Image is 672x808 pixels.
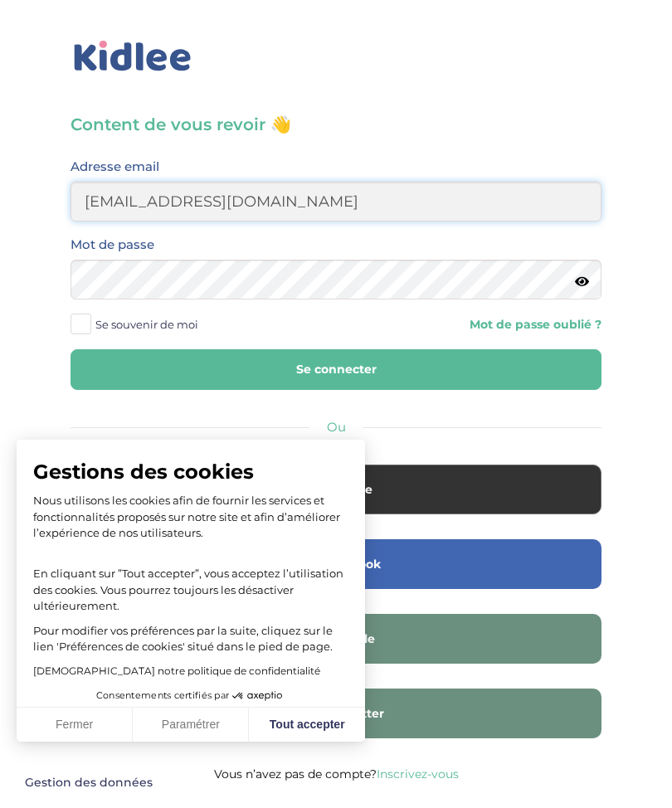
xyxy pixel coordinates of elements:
[88,685,294,707] button: Consentements certifiés par
[71,349,601,390] button: Se connecter
[133,708,249,742] button: Paramétrer
[327,419,346,435] span: Ou
[377,767,459,781] a: Inscrivez-vous
[33,460,348,484] span: Gestions des cookies
[249,708,365,742] button: Tout accepter
[95,314,198,335] span: Se souvenir de moi
[71,234,154,256] label: Mot de passe
[71,113,601,136] h3: Content de vous revoir 👋
[71,763,601,785] p: Vous n’avez pas de compte?
[71,156,159,178] label: Adresse email
[71,37,195,75] img: logo_kidlee_bleu
[33,623,348,655] p: Pour modifier vos préférences par la suite, cliquez sur le lien 'Préférences de cookies' situé da...
[15,766,163,801] button: Fermer le widget sans consentement
[321,556,381,572] span: Facebook
[33,550,348,615] p: En cliquant sur ”Tout accepter”, vous acceptez l’utilisation des cookies. Vous pourrez toujours l...
[17,708,133,742] button: Fermer
[470,317,601,333] a: Mot de passe oublié ?
[96,691,229,700] span: Consentements certifiés par
[33,664,320,677] a: [DEMOGRAPHIC_DATA] notre politique de confidentialité
[25,776,153,791] span: Gestion des données
[33,493,348,542] p: Nous utilisons les cookies afin de fournir les services et fonctionnalités proposés sur notre sit...
[232,671,282,721] svg: Axeptio
[71,182,601,221] input: Email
